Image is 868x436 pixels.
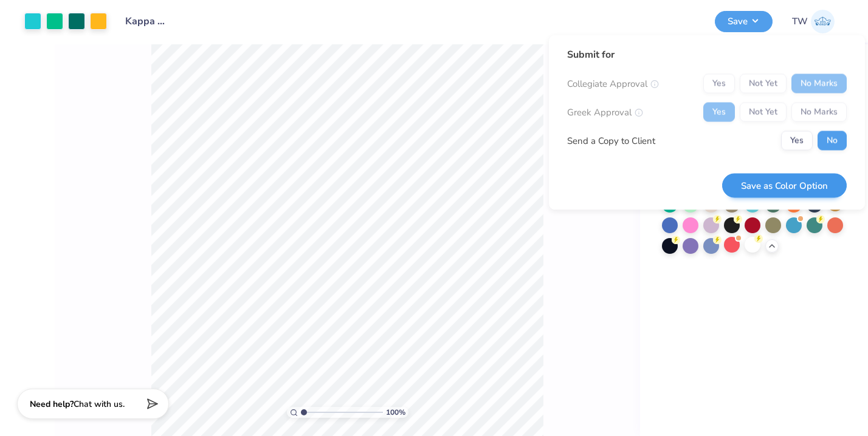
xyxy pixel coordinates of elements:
[792,10,835,33] a: TW
[811,10,835,33] img: Thompson Wright
[30,398,74,410] strong: Need help?
[386,407,405,418] span: 100 %
[567,47,847,62] div: Submit for
[116,9,176,33] input: Untitled Design
[567,134,655,148] div: Send a Copy to Client
[818,131,847,151] button: No
[722,173,847,198] button: Save as Color Option
[792,15,808,29] span: TW
[74,398,125,410] span: Chat with us.
[715,11,773,32] button: Save
[781,131,813,151] button: Yes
